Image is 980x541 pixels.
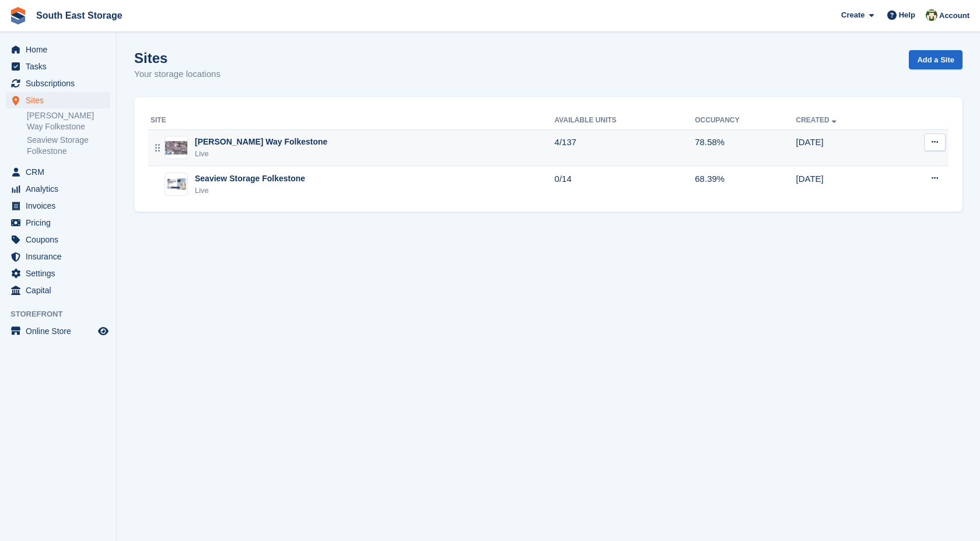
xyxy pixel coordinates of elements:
a: menu [6,41,110,58]
img: Image of Ross Way Folkestone site [165,141,187,154]
a: Add a Site [909,50,963,69]
span: Tasks [26,58,96,75]
a: menu [6,215,110,231]
a: menu [6,231,110,248]
a: menu [6,265,110,282]
img: Image of Seaview Storage Folkestone site [165,178,187,189]
span: Online Store [26,323,96,339]
span: Pricing [26,215,96,231]
span: Subscriptions [26,75,96,92]
span: Help [899,9,915,21]
a: menu [6,282,110,298]
span: Create [841,9,864,21]
a: menu [6,181,110,197]
span: Insurance [26,248,96,265]
div: [PERSON_NAME] Way Folkestone [195,136,327,148]
span: Coupons [26,231,96,248]
div: Live [195,185,305,196]
a: menu [6,323,110,339]
td: 78.58% [695,129,796,166]
span: Capital [26,282,96,298]
a: menu [6,92,110,108]
span: Account [939,10,970,22]
td: 4/137 [555,129,695,166]
span: Home [26,41,96,58]
th: Occupancy [695,111,796,130]
img: Anna Paskhin [926,9,937,21]
span: Sites [26,92,96,108]
a: menu [6,164,110,180]
a: Seaview Storage Folkestone [27,135,110,157]
img: stora-icon-8386f47178a22dfd0bd8f6a31ec36ba5ce8667c1dd55bd0f319d3a0aa187defe.svg [9,7,27,24]
a: menu [6,198,110,214]
td: [DATE] [796,129,893,166]
a: menu [6,58,110,75]
a: menu [6,248,110,265]
span: Invoices [26,198,96,214]
span: CRM [26,164,96,180]
th: Site [148,111,555,130]
div: Seaview Storage Folkestone [195,173,305,185]
span: Settings [26,265,96,282]
div: Live [195,148,327,160]
a: Preview store [96,324,110,338]
span: Analytics [26,181,96,197]
td: [DATE] [796,166,893,202]
a: [PERSON_NAME] Way Folkestone [27,110,110,132]
p: Your storage locations [134,68,220,81]
span: Storefront [10,308,116,320]
td: 0/14 [555,166,695,202]
a: menu [6,75,110,92]
th: Available Units [555,111,695,130]
td: 68.39% [695,166,796,202]
a: South East Storage [32,6,127,25]
h1: Sites [134,50,220,66]
a: Created [796,116,839,124]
